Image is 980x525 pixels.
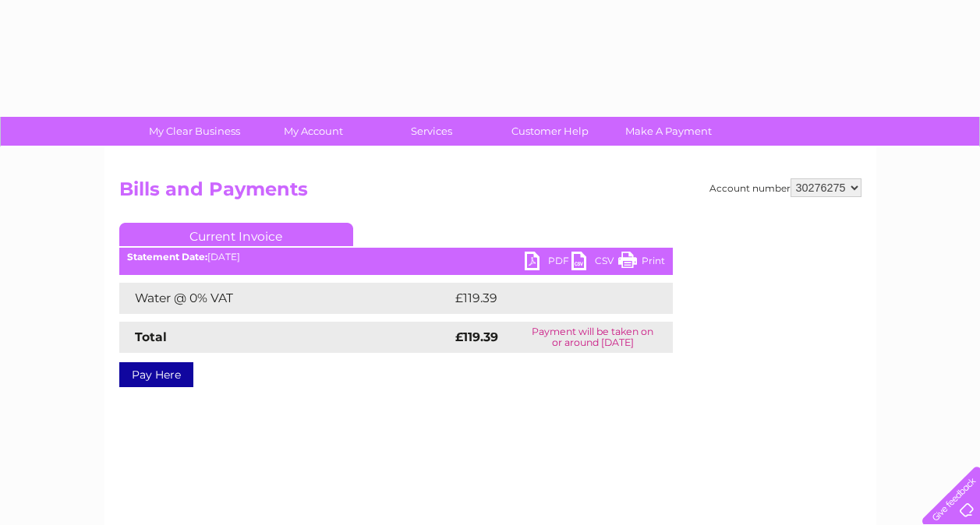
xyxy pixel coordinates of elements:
b: Statement Date: [127,251,207,262]
a: Pay Here [119,362,193,387]
td: Water @ 0% VAT [119,283,451,314]
a: My Clear Business [130,117,259,146]
a: Current Invoice [119,223,353,246]
div: Account number [709,178,861,197]
a: Services [367,117,496,146]
td: £119.39 [451,283,643,314]
a: Print [618,252,665,274]
td: Payment will be taken on or around [DATE] [513,322,672,353]
strong: Total [135,329,167,344]
a: CSV [571,252,618,274]
div: [DATE] [119,252,673,262]
a: PDF [525,252,571,274]
strong: £119.39 [455,329,498,344]
a: My Account [249,117,377,146]
a: Make A Payment [604,117,733,146]
h2: Bills and Payments [119,178,861,208]
a: Customer Help [486,117,614,146]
